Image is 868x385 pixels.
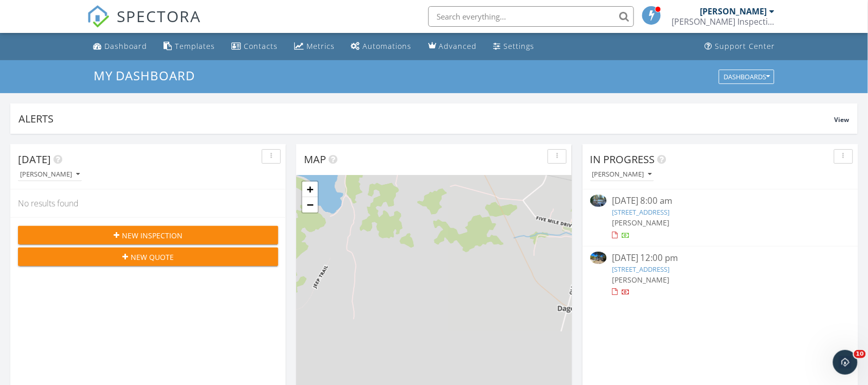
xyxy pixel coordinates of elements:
div: Contacts [244,41,278,51]
a: Zoom in [302,182,318,197]
span: My Dashboard [94,67,195,84]
a: [STREET_ADDRESS] [612,207,670,217]
a: Templates [159,37,219,56]
span: New Inspection [122,230,183,241]
a: Metrics [290,37,339,56]
span: In Progress [590,152,655,166]
img: 9543344%2Fcover_photos%2F5bKYhPYm65EkZpjKeAGb%2Fsmall.jpg [590,252,607,264]
img: The Best Home Inspection Software - Spectora [87,5,110,28]
a: [DATE] 8:00 am [STREET_ADDRESS] [PERSON_NAME] [590,195,851,240]
button: New Inspection [18,226,278,244]
span: [DATE] [18,152,51,166]
span: [PERSON_NAME] [612,275,670,285]
button: [PERSON_NAME] [18,168,82,182]
div: [PERSON_NAME] [592,171,652,178]
div: Amador Inspections [672,16,774,27]
span: New Quote [131,252,174,262]
div: [DATE] 12:00 pm [612,252,829,265]
a: [STREET_ADDRESS] [612,265,670,274]
a: Automations (Basic) [347,37,416,56]
div: Alerts [19,112,835,126]
a: Advanced [424,37,481,56]
div: [DATE] 8:00 am [612,195,829,207]
a: Contacts [227,37,282,56]
div: Advanced [439,41,477,51]
a: Zoom out [302,197,318,213]
div: Templates [175,41,215,51]
div: Automations [363,41,412,51]
a: Settings [490,37,539,56]
a: Dashboard [89,37,151,56]
div: Support Center [715,41,775,51]
div: Metrics [306,41,335,51]
button: New Quote [18,248,278,266]
div: [PERSON_NAME] [20,171,80,178]
span: Map [304,152,326,166]
div: [PERSON_NAME] [700,6,767,16]
input: Search everything... [428,6,634,27]
div: Settings [504,41,535,51]
div: No results found [10,189,286,217]
img: 9551651%2Freports%2Fb524e65f-380d-438a-8db6-76d9aba26410%2Fcover_photos%2FXNxGVaD3ywAsZESLb3qy%2F... [590,195,607,207]
a: [DATE] 12:00 pm [STREET_ADDRESS] [PERSON_NAME] [590,252,851,297]
span: SPECTORA [117,5,201,27]
a: Support Center [700,37,779,56]
button: [PERSON_NAME] [590,168,654,182]
div: Dashboards [724,73,770,80]
span: View [835,115,849,124]
div: Dashboard [104,41,147,51]
iframe: Intercom live chat [833,350,858,375]
button: Dashboards [719,69,774,84]
span: [PERSON_NAME] [612,218,670,227]
a: SPECTORA [87,14,201,36]
span: 10 [854,350,866,358]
